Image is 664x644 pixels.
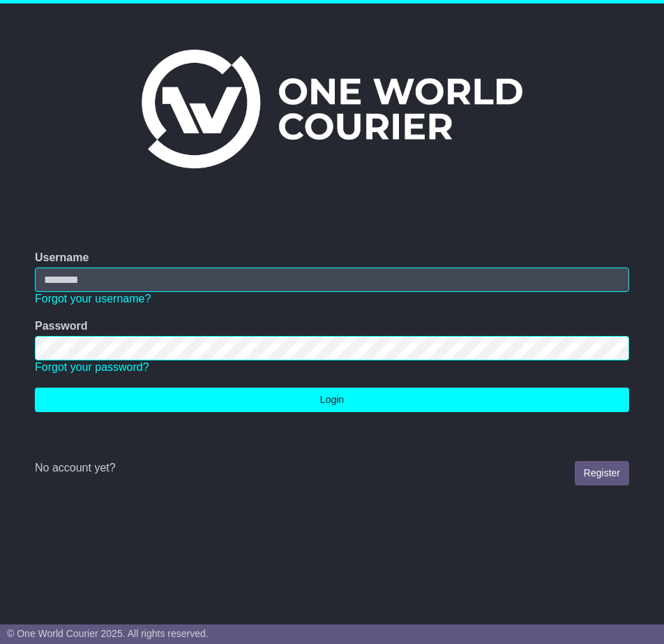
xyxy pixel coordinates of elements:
label: Username [35,251,89,264]
a: Forgot your username? [35,293,151,305]
label: Password [35,319,88,332]
span: © One World Courier 2025. All rights reserved. [7,628,209,639]
div: No account yet? [35,461,629,474]
button: Login [35,388,629,412]
img: One World [142,50,522,168]
a: Register [575,461,629,485]
a: Forgot your password? [35,361,149,373]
